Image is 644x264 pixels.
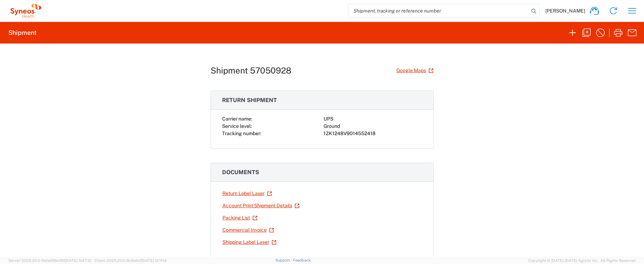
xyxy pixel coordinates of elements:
[528,257,636,264] span: Copyright © [DATE]-[DATE] Agistix Inc., All Rights Reserved
[293,258,311,262] a: Feedback
[222,131,261,136] span: Tracking number:
[396,64,434,77] a: Google Maps
[348,4,529,17] input: Shipment, tracking or reference number
[65,258,91,263] span: [DATE] 11:47:12
[324,123,422,130] div: Ground
[222,123,252,129] span: Service level:
[222,169,259,176] span: Documents
[324,130,422,137] div: 1ZK1248V9014552418
[222,187,272,200] a: Return Label Laser
[222,116,252,122] span: Carrier name:
[545,8,585,14] span: [PERSON_NAME]
[275,258,293,262] a: Support
[211,65,291,76] h1: Shipment 57050928
[8,29,37,37] h2: Shipment
[222,236,277,248] a: Shipping Label Laser
[324,115,422,123] div: UPS
[222,97,277,103] span: Return shipment
[222,224,274,236] a: Commercial Invoice
[222,200,300,212] a: Account Print Shipment Details
[142,258,167,263] span: [DATE] 12:11:14
[94,258,167,263] span: Client: 2025.20.0-8c6e0cf
[222,212,258,224] a: Packing List
[8,258,91,263] span: Server: 2025.20.0-5efa686e39f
